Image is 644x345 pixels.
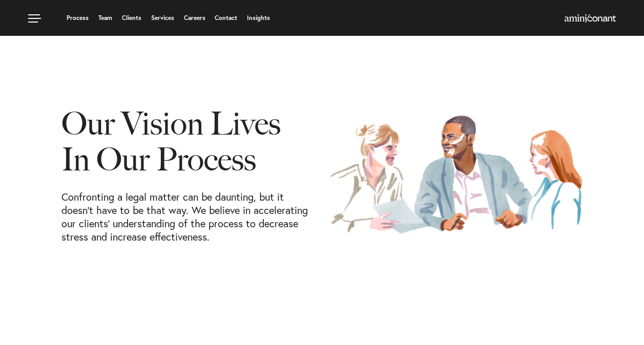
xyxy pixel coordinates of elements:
a: Home [565,15,616,23]
a: Services [151,15,174,21]
a: Contact [215,15,237,21]
p: Confronting a legal matter can be daunting, but it doesn’t have to be that way. We believe in acc... [61,190,315,244]
a: Team [98,15,112,21]
a: Insights [247,15,270,21]
a: Process [67,15,89,21]
a: Clients [122,15,141,21]
a: Careers [184,15,205,21]
img: Our Process [330,115,583,234]
img: Amini & Conant [565,14,616,23]
h1: Our Vision Lives In Our Process [61,106,315,190]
